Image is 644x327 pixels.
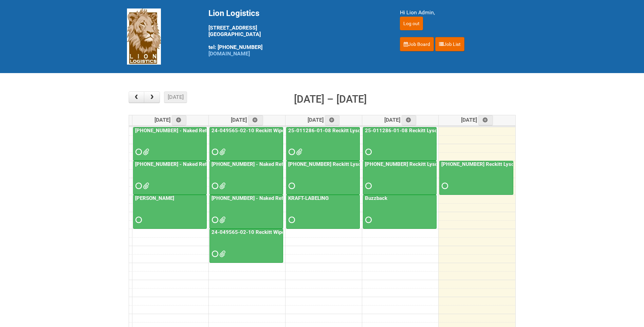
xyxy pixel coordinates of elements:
[135,218,140,222] span: Requested
[363,127,437,161] a: 25-011286-01-08 Reckitt Lysol Laundry Scented - BLINDING (hold slot)
[286,161,360,195] a: [PHONE_NUMBER] Reckitt Lysol Wipes Stage 4 - labeling day
[289,150,293,154] span: Requested
[287,195,330,201] a: KRAFT-LABELING
[208,50,250,57] a: [DOMAIN_NAME]
[134,161,276,167] a: [PHONE_NUMBER] - Naked Reformulation Mailing 1 PHOTOS
[363,195,437,229] a: Buzzback
[127,33,161,39] a: Lion Logistics
[210,195,352,201] a: [PHONE_NUMBER] - Naked Reformulation Mailing 2 PHOTOS
[209,161,283,195] a: [PHONE_NUMBER] - Naked Reformulation - Mailing 2
[400,17,423,30] input: Log out
[442,184,446,188] span: Requested
[133,195,207,229] a: [PERSON_NAME]
[219,252,224,256] span: GROUP 1003 (2).jpg GROUP 1003 (2) BACK.jpg GROUP 1003 (3).jpg GROUP 1003 (3) BACK.jpg
[365,184,370,188] span: Requested
[363,161,437,195] a: [PHONE_NUMBER] Reckitt Lysol Wipes Stage 4 - labeling day
[143,150,148,154] span: Lion25-055556-01_LABELS_03Oct25.xlsx MOR - 25-055556-01.xlsm G147.png G258.png G369.png M147.png ...
[439,161,513,195] a: [PHONE_NUMBER] Reckitt Lysol Wipes Stage 4 - labeling day
[296,150,301,154] span: LABEL RECONCILIATION FORM_25011286.docx 25-011286-01 - MOR - Blinding.xlsm
[248,115,263,125] a: Add an event
[440,161,583,167] a: [PHONE_NUMBER] Reckitt Lysol Wipes Stage 4 - labeling day
[208,8,259,18] span: Lion Logistics
[461,117,493,123] span: [DATE]
[212,252,217,256] span: Requested
[289,218,293,222] span: Requested
[400,37,434,51] a: Job Board
[135,184,140,188] span: Requested
[219,184,224,188] span: MDN - 25-055556-01 LEFTOVERS1.xlsx LION_Mailing2_25-055556-01_LABELS_06Oct25_FIXED.xlsx MOR_M2.xl...
[134,195,176,201] a: [PERSON_NAME]
[287,161,430,167] a: [PHONE_NUMBER] Reckitt Lysol Wipes Stage 4 - labeling day
[478,115,493,125] a: Add an event
[308,117,340,123] span: [DATE]
[212,150,217,154] span: Requested
[364,161,507,167] a: [PHONE_NUMBER] Reckitt Lysol Wipes Stage 4 - labeling day
[287,127,454,134] a: 25-011286-01-08 Reckitt Lysol Laundry Scented - BLINDING (hold slot)
[133,161,207,195] a: [PHONE_NUMBER] - Naked Reformulation Mailing 1 PHOTOS
[210,127,327,134] a: 24-049565-02-10 Reckitt Wipes HUT Stages 1-3
[212,184,217,188] span: Requested
[154,117,187,123] span: [DATE]
[384,117,417,123] span: [DATE]
[400,8,517,17] div: Hi Lion Admin,
[209,229,283,263] a: 24-049565-02-10 Reckitt Wipes HUT Stages 1-3 - slot for photos
[172,115,187,125] a: Add an event
[364,195,389,201] a: Buzzback
[286,195,360,229] a: KRAFT-LABELING
[127,8,161,65] img: Lion Logistics
[209,195,283,229] a: [PHONE_NUMBER] - Naked Reformulation Mailing 2 PHOTOS
[209,127,283,161] a: 24-049565-02-10 Reckitt Wipes HUT Stages 1-3
[231,117,263,123] span: [DATE]
[325,115,340,125] a: Add an event
[289,184,293,188] span: Requested
[219,218,224,222] span: GROUP 1003 (2).jpg GROUP 1003 (2) BACK.jpg GROUP 1003 (3).jpg GROUP 1003 (3) BACK.jpg
[212,218,217,222] span: Requested
[134,127,255,134] a: [PHONE_NUMBER] - Naked Reformulation Mailing 1
[365,218,370,222] span: Requested
[210,229,364,235] a: 24-049565-02-10 Reckitt Wipes HUT Stages 1-3 - slot for photos
[402,115,417,125] a: Add an event
[286,127,360,161] a: 25-011286-01-08 Reckitt Lysol Laundry Scented - BLINDING (hold slot)
[435,37,464,51] a: Job List
[210,161,335,167] a: [PHONE_NUMBER] - Naked Reformulation - Mailing 2
[164,91,187,103] button: [DATE]
[133,127,207,161] a: [PHONE_NUMBER] - Naked Reformulation Mailing 1
[365,150,370,154] span: Requested
[364,127,531,134] a: 25-011286-01-08 Reckitt Lysol Laundry Scented - BLINDING (hold slot)
[294,91,367,107] h2: [DATE] – [DATE]
[219,150,224,154] span: 24-049565-02-10 - LEFTOVERS.xlsx 24-049565-02 Reckitt Wipes HUT Stages 1-3 - Lion addresses (obm)...
[143,184,148,188] span: GROUP 1003.jpg GROUP 1003 (2).jpg GROUP 1003 (3).jpg GROUP 1003 (4).jpg GROUP 1003 (5).jpg GROUP ...
[135,150,140,154] span: Requested
[208,8,383,57] div: [STREET_ADDRESS] [GEOGRAPHIC_DATA] tel: [PHONE_NUMBER]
